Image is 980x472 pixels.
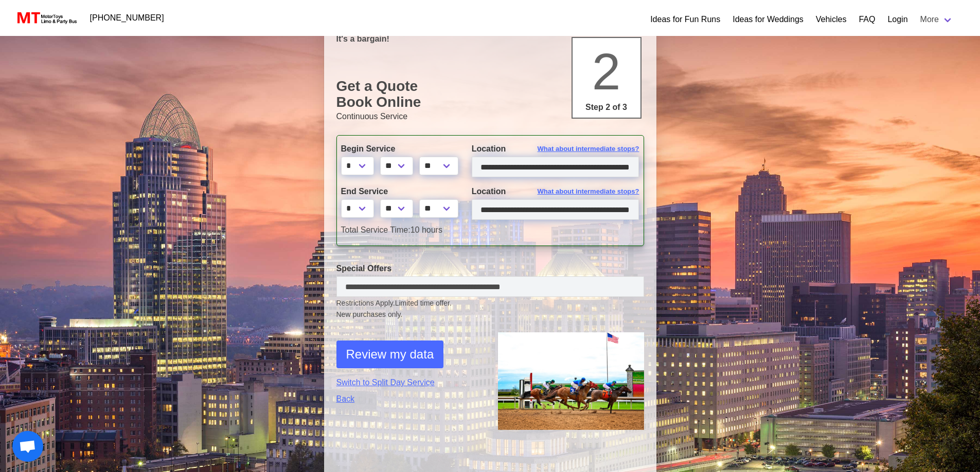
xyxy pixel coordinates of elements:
[650,13,720,26] a: Ideas for Fun Runs
[816,13,847,26] a: Vehicles
[336,393,483,405] a: Back
[538,186,639,197] span: What about intermediate stops?
[395,298,452,309] span: Limited time offer.
[577,101,636,114] p: Step 2 of 3
[341,185,456,198] label: End Service
[336,262,644,275] label: Special Offers
[346,345,434,364] span: Review my data
[341,225,411,234] span: Total Service Time:
[914,9,959,30] a: More
[498,332,644,429] img: 1.png
[887,13,907,26] a: Login
[592,43,621,100] span: 2
[333,224,647,236] div: 10 hours
[336,34,644,44] p: It's a bargain!
[14,11,78,25] img: MotorToys Logo
[336,376,483,389] a: Switch to Split Day Service
[336,78,644,110] h1: Get a Quote Book Online
[336,299,644,320] small: Restrictions Apply.
[472,187,506,196] span: Location
[859,13,875,26] a: FAQ
[538,144,639,154] span: What about intermediate stops?
[472,144,506,153] span: Location
[336,309,644,320] span: New purchases only.
[336,110,644,123] p: Continuous Service
[341,143,456,155] label: Begin Service
[12,431,43,462] a: Open chat
[84,8,170,28] a: [PHONE_NUMBER]
[336,341,444,368] button: Review my data
[733,13,804,26] a: Ideas for Weddings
